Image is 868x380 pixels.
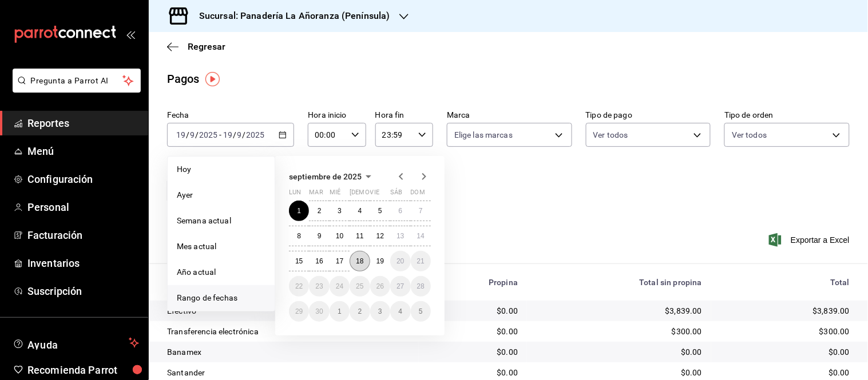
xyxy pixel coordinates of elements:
span: Ayuda [27,336,124,350]
span: / [233,130,236,139]
span: Recomienda Parrot [27,362,139,378]
button: 27 de septiembre de 2025 [390,276,410,297]
span: / [195,130,199,139]
input: -- [189,130,195,139]
abbr: 30 de septiembre de 2025 [315,307,323,315]
span: Semana actual [177,215,265,227]
button: 18 de septiembre de 2025 [350,251,370,271]
span: / [243,130,246,139]
abbr: 5 de octubre de 2025 [419,307,423,315]
abbr: 23 de septiembre de 2025 [315,282,323,290]
button: 2 de octubre de 2025 [350,301,370,322]
input: -- [237,130,243,139]
button: 1 de octubre de 2025 [330,301,350,322]
button: 2 de septiembre de 2025 [309,201,329,221]
span: Hoy [177,163,265,175]
input: -- [223,130,233,139]
abbr: miércoles [330,189,340,201]
button: 1 de septiembre de 2025 [289,201,309,221]
abbr: 26 de septiembre de 2025 [376,282,384,290]
button: 14 de septiembre de 2025 [411,226,431,246]
abbr: 24 de septiembre de 2025 [336,282,343,290]
button: 15 de septiembre de 2025 [289,251,309,271]
button: Regresar [167,41,225,52]
span: Inventarios [27,255,139,271]
button: 9 de septiembre de 2025 [309,226,329,246]
abbr: 12 de septiembre de 2025 [376,232,384,240]
span: / [186,130,189,139]
abbr: 25 de septiembre de 2025 [356,282,363,290]
label: Marca [447,111,572,119]
button: 7 de septiembre de 2025 [411,201,431,221]
abbr: 19 de septiembre de 2025 [376,257,384,265]
input: ---- [246,130,265,139]
abbr: 5 de septiembre de 2025 [378,207,382,215]
span: Personal [27,199,139,215]
div: Transferencia electrónica [167,326,410,337]
abbr: lunes [289,189,301,201]
button: 25 de septiembre de 2025 [350,276,370,297]
abbr: 7 de septiembre de 2025 [419,207,423,215]
div: $3,839.00 [720,305,850,317]
span: Año actual [177,266,265,278]
span: Ayer [177,189,265,201]
abbr: 8 de septiembre de 2025 [297,232,301,240]
abbr: 3 de octubre de 2025 [378,307,382,315]
button: 3 de octubre de 2025 [370,301,390,322]
button: 21 de septiembre de 2025 [411,251,431,271]
button: 12 de septiembre de 2025 [370,226,390,246]
abbr: 17 de septiembre de 2025 [336,257,343,265]
span: Pregunta a Parrot AI [31,75,123,87]
button: 3 de septiembre de 2025 [330,201,350,221]
label: Hora inicio [308,111,366,119]
button: 8 de septiembre de 2025 [289,226,309,246]
span: Mes actual [177,241,265,253]
span: Reportes [27,115,139,131]
abbr: jueves [350,189,417,201]
abbr: domingo [411,189,425,201]
button: 13 de septiembre de 2025 [390,226,410,246]
abbr: martes [309,189,323,201]
div: $0.00 [720,367,850,378]
abbr: 4 de septiembre de 2025 [358,207,362,215]
span: Ver todos [593,129,628,141]
button: 10 de septiembre de 2025 [330,226,350,246]
div: Santander [167,367,410,378]
abbr: 3 de septiembre de 2025 [338,207,342,215]
span: Configuración [27,171,139,187]
abbr: 16 de septiembre de 2025 [315,257,323,265]
abbr: 9 de septiembre de 2025 [318,232,322,240]
abbr: 10 de septiembre de 2025 [336,232,343,240]
label: Tipo de pago [586,111,711,119]
button: 11 de septiembre de 2025 [350,226,370,246]
button: 23 de septiembre de 2025 [309,276,329,297]
button: open_drawer_menu [126,30,135,39]
button: 28 de septiembre de 2025 [411,276,431,297]
abbr: 11 de septiembre de 2025 [356,232,363,240]
input: -- [176,130,186,139]
abbr: 18 de septiembre de 2025 [356,257,363,265]
div: $0.00 [536,346,702,358]
abbr: viernes [370,189,379,201]
button: Exportar a Excel [771,233,850,247]
input: ---- [199,130,218,139]
button: 16 de septiembre de 2025 [309,251,329,271]
button: 22 de septiembre de 2025 [289,276,309,297]
button: 30 de septiembre de 2025 [309,301,329,322]
h3: Sucursal: Panadería La Añoranza (Península) [190,9,390,23]
abbr: 22 de septiembre de 2025 [295,282,303,290]
button: 29 de septiembre de 2025 [289,301,309,322]
button: 4 de octubre de 2025 [390,301,410,322]
button: Tooltip marker [205,72,220,86]
div: $300.00 [720,326,850,337]
label: Fecha [167,111,294,119]
button: 20 de septiembre de 2025 [390,251,410,271]
abbr: 20 de septiembre de 2025 [397,257,404,265]
abbr: 2 de septiembre de 2025 [318,207,322,215]
abbr: 15 de septiembre de 2025 [295,257,303,265]
button: 24 de septiembre de 2025 [330,276,350,297]
label: Tipo de orden [724,111,850,119]
button: 4 de septiembre de 2025 [350,201,370,221]
abbr: 1 de septiembre de 2025 [297,207,301,215]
